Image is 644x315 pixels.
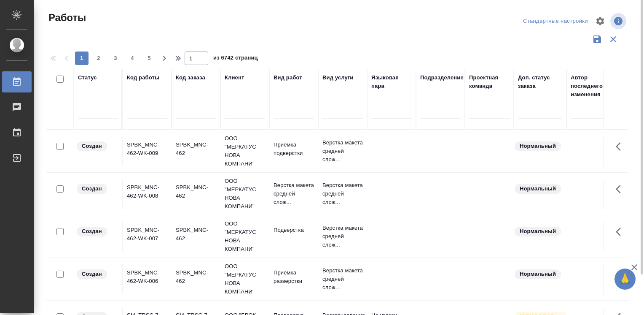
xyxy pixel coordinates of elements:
[142,52,156,65] button: 5
[371,73,412,90] div: Языковая пара
[126,54,139,62] span: 4
[176,183,216,200] div: SPBK_MNC-462
[521,15,590,28] div: split button
[142,54,156,62] span: 5
[76,141,118,152] div: Заказ еще не согласован с клиентом, искать исполнителей рано
[225,220,265,253] p: ООО "МЕРКАТУС НОВА КОМПАНИ"
[46,11,86,24] span: Работы
[92,54,105,62] span: 2
[225,177,265,211] p: ООО "МЕРКАТУС НОВА КОМПАНИ"
[176,141,216,157] div: SPBK_MNC-462
[76,226,118,237] div: Заказ еще не согласован с клиентом, искать исполнителей рано
[123,264,172,294] td: SPBK_MNC-462-WK-006
[611,264,631,285] button: Здесь прячутся важные кнопки
[605,31,621,47] button: Сбросить фильтры
[611,179,631,199] button: Здесь прячутся важные кнопки
[520,270,556,278] p: Нормальный
[123,136,172,166] td: SPBK_MNC-462-WK-009
[76,183,118,195] div: Заказ еще не согласован с клиентом, искать исполнителей рано
[176,226,216,243] div: SPBK_MNC-462
[520,142,556,150] p: Нормальный
[274,181,314,206] p: Верстка макета средней слож...
[109,52,122,65] button: 3
[82,185,102,193] p: Создан
[225,262,265,296] p: ООО "МЕРКАТУС НОВА КОМПАНИ"
[322,73,354,82] div: Вид услуги
[127,73,159,82] div: Код работы
[571,73,611,99] div: Автор последнего изменения
[82,142,102,150] p: Создан
[322,266,363,292] p: Верстка макета средней слож...
[82,270,102,278] p: Создан
[213,53,258,65] span: из 6742 страниц
[322,138,363,164] p: Верстка макета средней слож...
[225,73,244,82] div: Клиент
[76,269,118,280] div: Заказ еще не согласован с клиентом, искать исполнителей рано
[590,11,610,31] span: Настроить таблицу
[123,222,172,251] td: SPBK_MNC-462-WK-007
[520,227,556,236] p: Нормальный
[176,73,205,82] div: Код заказа
[611,222,631,242] button: Здесь прячутся важные кнопки
[611,136,631,157] button: Здесь прячутся важные кнопки
[274,226,314,234] p: Подверстка
[109,54,122,62] span: 3
[322,181,363,206] p: Верстка макета средней слож...
[420,73,464,82] div: Подразделение
[82,227,102,236] p: Создан
[518,73,562,90] div: Доп. статус заказа
[618,270,632,288] span: 🙏
[274,141,314,157] p: Приемка подверстки
[469,73,510,90] div: Проектная команда
[614,269,636,290] button: 🙏
[176,269,216,285] div: SPBK_MNC-462
[92,52,105,65] button: 2
[123,179,172,209] td: SPBK_MNC-462-WK-008
[322,224,363,249] p: Верстка макета средней слож...
[78,73,97,82] div: Статус
[225,134,265,168] p: ООО "МЕРКАТУС НОВА КОМПАНИ"
[589,31,605,47] button: Сохранить фильтры
[610,13,628,29] span: Посмотреть информацию
[520,185,556,193] p: Нормальный
[274,269,314,285] p: Приемка разверстки
[274,73,302,82] div: Вид работ
[126,52,139,65] button: 4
